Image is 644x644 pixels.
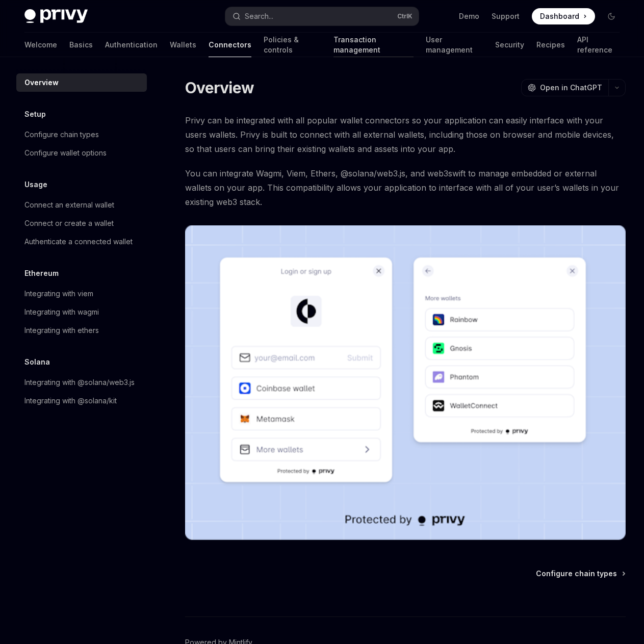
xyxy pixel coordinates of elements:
[540,11,579,21] span: Dashboard
[24,324,99,337] div: Integrating with ethers
[245,10,273,22] div: Search...
[264,33,321,57] a: Policies & controls
[16,303,147,321] a: Integrating with wagmi
[185,79,254,97] h1: Overview
[24,147,107,159] div: Configure wallet options
[16,125,147,144] a: Configure chain types
[536,569,625,579] a: Configure chain types
[16,233,147,251] a: Authenticate a connected wallet
[69,33,93,57] a: Basics
[521,79,608,96] button: Open in ChatGPT
[16,196,147,214] a: Connect an external wallet
[24,356,50,368] h5: Solana
[185,113,626,156] span: Privy can be integrated with all popular wallet connectors so your application can easily interfa...
[24,217,114,229] div: Connect or create a wallet
[185,166,626,209] span: You can integrate Wagmi, Viem, Ethers, @solana/web3.js, and web3swift to manage embedded or exter...
[536,569,617,579] span: Configure chain types
[16,285,147,303] a: Integrating with viem
[459,11,479,21] a: Demo
[603,8,620,24] button: Toggle dark mode
[16,321,147,340] a: Integrating with ethers
[540,83,602,93] span: Open in ChatGPT
[532,8,595,24] a: Dashboard
[16,144,147,162] a: Configure wallet options
[16,373,147,392] a: Integrating with @solana/web3.js
[24,178,47,191] h5: Usage
[426,33,483,57] a: User management
[536,33,565,57] a: Recipes
[495,33,524,57] a: Security
[225,7,418,25] button: Search...CtrlK
[24,395,117,407] div: Integrating with @solana/kit
[492,11,520,21] a: Support
[16,214,147,233] a: Connect or create a wallet
[24,33,57,57] a: Welcome
[24,128,99,141] div: Configure chain types
[185,225,626,540] img: Connectors3
[170,33,196,57] a: Wallets
[397,12,413,20] span: Ctrl K
[209,33,251,57] a: Connectors
[24,9,88,23] img: dark logo
[24,236,133,248] div: Authenticate a connected wallet
[24,267,59,279] h5: Ethereum
[24,108,46,120] h5: Setup
[577,33,620,57] a: API reference
[24,76,59,89] div: Overview
[105,33,158,57] a: Authentication
[16,73,147,92] a: Overview
[333,33,414,57] a: Transaction management
[24,199,114,211] div: Connect an external wallet
[24,376,135,389] div: Integrating with @solana/web3.js
[16,392,147,410] a: Integrating with @solana/kit
[24,306,99,318] div: Integrating with wagmi
[24,288,93,300] div: Integrating with viem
